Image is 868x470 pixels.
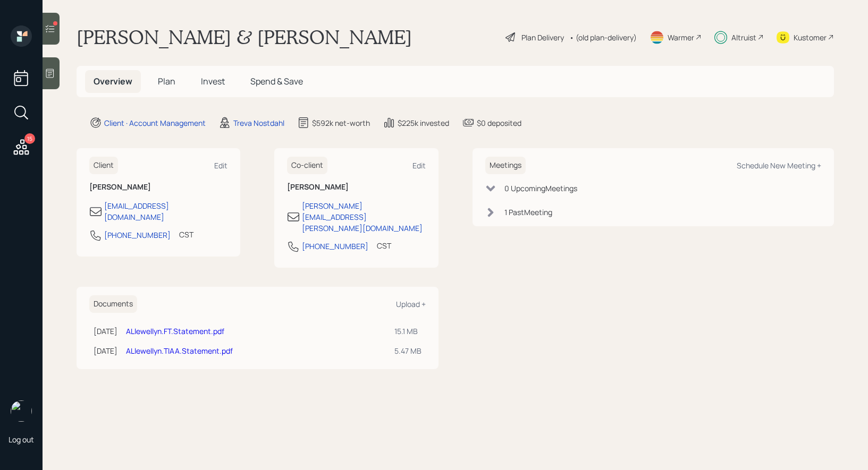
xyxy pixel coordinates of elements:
[504,183,577,194] div: 0 Upcoming Meeting s
[9,434,34,445] div: Log out
[504,207,552,218] div: 1 Past Meeting
[287,157,327,174] h6: Co-client
[104,200,227,223] div: [EMAIL_ADDRESS][DOMAIN_NAME]
[94,75,132,87] span: Overview
[89,157,118,174] h6: Client
[521,32,564,43] div: Plan Delivery
[126,326,224,336] a: ALlewellyn.FT.Statement.pdf
[794,32,827,43] div: Kustomer
[377,240,391,251] div: CST
[77,25,412,49] h1: [PERSON_NAME] & [PERSON_NAME]
[302,241,368,252] div: [PHONE_NUMBER]
[24,133,35,144] div: 15
[126,346,233,356] a: ALlewellyn.TIAA.Statement.pdf
[312,117,370,129] div: $592k net-worth
[158,75,175,87] span: Plan
[485,157,526,174] h6: Meetings
[398,117,449,129] div: $225k invested
[94,326,117,337] div: [DATE]
[412,160,426,170] div: Edit
[233,117,284,129] div: Treva Nostdahl
[668,32,694,43] div: Warmer
[287,183,425,192] h6: [PERSON_NAME]
[104,117,206,129] div: Client · Account Management
[394,326,422,337] div: 15.1 MB
[477,117,521,129] div: $0 deposited
[731,32,756,43] div: Altruist
[302,200,425,234] div: [PERSON_NAME][EMAIL_ADDRESS][PERSON_NAME][DOMAIN_NAME]
[201,75,225,87] span: Invest
[394,345,422,356] div: 5.47 MB
[737,160,821,170] div: Schedule New Meeting +
[569,32,637,43] div: • (old plan-delivery)
[396,299,426,309] div: Upload +
[89,295,137,313] h6: Documents
[104,229,171,241] div: [PHONE_NUMBER]
[250,75,303,87] span: Spend & Save
[214,160,227,170] div: Edit
[94,345,117,356] div: [DATE]
[11,400,32,422] img: treva-nostdahl-headshot.png
[179,229,193,240] div: CST
[89,183,227,192] h6: [PERSON_NAME]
